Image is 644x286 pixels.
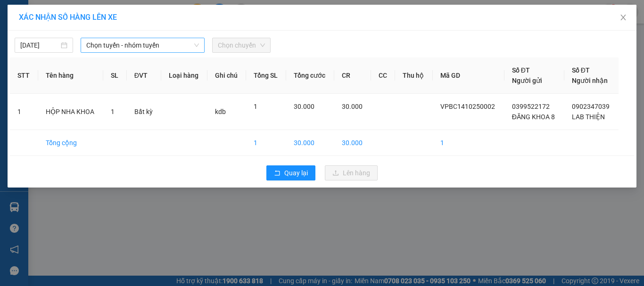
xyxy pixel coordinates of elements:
[286,57,334,94] th: Tổng cước
[38,130,104,156] td: Tổng cộng
[127,94,161,130] td: Bất kỳ
[74,42,116,48] span: Hotline: 19001152
[3,61,99,66] span: [PERSON_NAME]:
[127,57,161,94] th: ĐVT
[342,103,363,110] span: 30.000
[86,38,199,52] span: Chọn tuyến - nhóm tuyến
[10,57,38,94] th: STT
[371,57,395,94] th: CC
[334,130,371,156] td: 30.000
[103,57,126,94] th: SL
[38,94,104,130] td: HỘP NHA KHOA
[215,108,226,115] span: kdb
[207,57,246,94] th: Ghi chú
[246,57,286,94] th: Tổng SL
[433,130,504,156] td: 1
[266,165,315,180] button: rollbackQuay lại
[3,68,58,74] span: In ngày:
[512,103,550,110] span: 0399522172
[512,113,555,121] span: ĐĂNG KHOA 8
[512,77,542,84] span: Người gửi
[610,5,636,31] button: Close
[619,14,627,21] span: close
[294,103,314,110] span: 30.000
[572,103,610,110] span: 0902347039
[395,57,432,94] th: Thu hộ
[74,5,129,13] strong: ĐỒNG PHƯỚC
[3,6,45,47] img: logo
[10,94,38,130] td: 1
[25,51,116,58] span: -----------------------------------------
[246,130,286,156] td: 1
[325,165,378,180] button: uploadLên hàng
[512,66,530,74] span: Số ĐT
[284,168,308,178] span: Quay lại
[286,130,334,156] td: 30.000
[433,57,504,94] th: Mã GD
[47,60,99,67] span: VPBC1410250002
[254,103,257,110] span: 1
[21,68,58,74] span: 08:13:03 [DATE]
[274,170,281,177] span: rollback
[19,13,117,22] span: XÁC NHẬN SỐ HÀNG LÊN XE
[161,57,207,94] th: Loại hàng
[572,113,605,121] span: LAB THIỆN
[194,42,199,48] span: down
[74,15,127,27] span: Bến xe [GEOGRAPHIC_DATA]
[111,108,115,115] span: 1
[440,103,495,110] span: VPBC1410250002
[218,38,265,52] span: Chọn chuyến
[334,57,371,94] th: CR
[572,66,590,74] span: Số ĐT
[572,77,608,84] span: Người nhận
[38,57,104,94] th: Tên hàng
[74,28,130,40] span: 01 Võ Văn Truyện, KP.1, Phường 2
[20,40,59,50] input: 14/10/2025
